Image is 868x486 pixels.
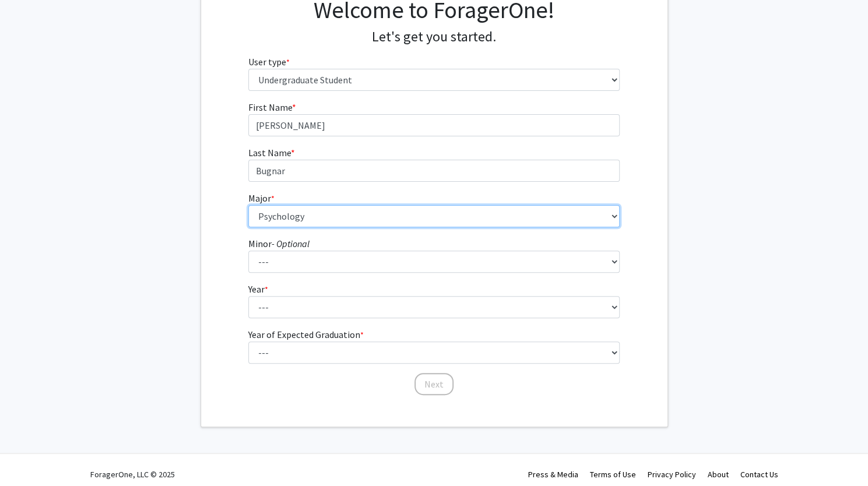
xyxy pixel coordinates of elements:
[528,469,578,480] a: Press & Media
[248,101,292,113] span: First Name
[590,469,636,480] a: Terms of Use
[708,469,729,480] a: About
[648,469,696,480] a: Privacy Policy
[740,469,778,480] a: Contact Us
[248,237,310,251] label: Minor
[248,327,364,341] label: Year of Expected Graduation
[248,55,290,69] label: User type
[248,191,275,205] label: Major
[414,373,454,395] button: Next
[272,238,310,249] i: - Optional
[248,29,620,45] h4: Let's get you started.
[9,434,50,477] iframe: Chat
[248,282,268,296] label: Year
[248,147,291,159] span: Last Name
